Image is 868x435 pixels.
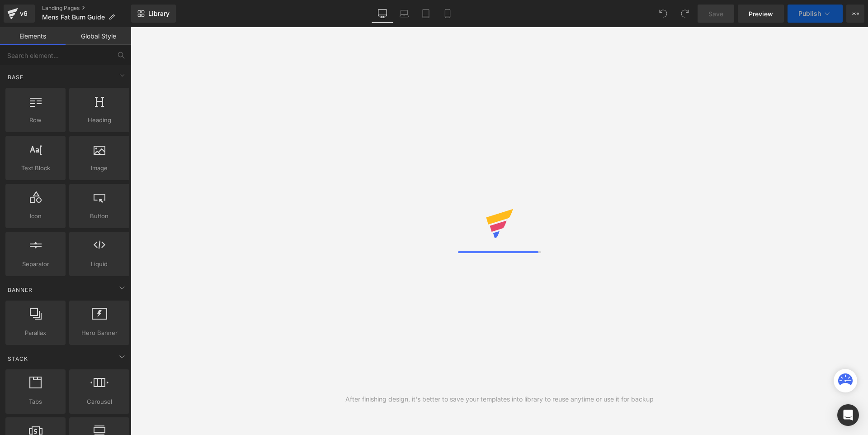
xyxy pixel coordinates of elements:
span: Library [148,10,170,18]
button: Undo [654,5,672,23]
span: Carousel [72,397,127,406]
div: v6 [18,8,29,19]
span: Liquid [72,259,127,269]
span: Row [8,115,63,125]
span: Hero Banner [72,328,127,338]
span: Icon [8,211,63,221]
span: Heading [72,115,127,125]
span: Publish [798,10,821,17]
a: Desktop [372,5,393,23]
span: Separator [8,259,63,269]
span: Image [72,163,127,173]
a: Global Style [66,27,131,45]
span: Text Block [8,163,63,173]
a: Laptop [393,5,415,23]
div: Open Intercom Messenger [837,404,859,426]
span: Save [708,9,723,19]
div: After finishing design, it's better to save your templates into library to reuse anytime or use i... [345,394,654,404]
a: v6 [4,5,35,23]
span: Preview [749,9,773,19]
span: Base [7,73,24,81]
a: Landing Pages [42,5,131,12]
span: Parallax [8,328,63,338]
span: Button [72,211,127,221]
span: Banner [7,286,33,294]
a: Mobile [437,5,458,23]
button: Publish [788,5,843,23]
a: Tablet [415,5,437,23]
a: Preview [738,5,784,23]
button: More [846,5,864,23]
span: Tabs [8,397,63,406]
span: Mens Fat Burn Guide [42,14,105,21]
span: Stack [7,354,29,363]
a: New Library [131,5,176,23]
button: Redo [676,5,694,23]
